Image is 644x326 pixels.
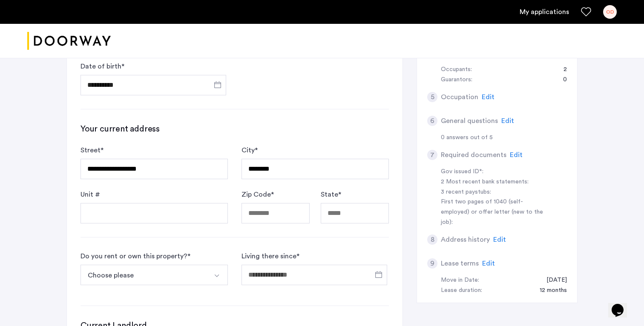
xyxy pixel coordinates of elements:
span: Edit [493,236,506,243]
div: 0 [555,75,567,85]
iframe: chat widget [608,292,635,317]
a: Favorites [581,7,591,17]
div: 3 recent paystubs: [441,187,548,197]
label: State * [321,189,341,200]
div: Guarantors: [441,75,472,85]
div: 2 Most recent bank statements: [441,177,548,187]
h3: Your current address [80,123,389,135]
button: Select option [80,265,208,285]
h5: Required documents [441,150,506,160]
a: My application [520,7,569,17]
div: Gov issued ID*: [441,167,548,177]
div: 0 answers out of 5 [441,133,567,143]
span: Edit [510,152,523,158]
label: Zip Code * [241,189,274,200]
label: Living there since * [241,251,299,261]
h5: Address history [441,234,490,245]
div: Do you rent or own this property? * [80,251,190,261]
div: Occupants: [441,65,472,75]
label: Unit # [80,189,100,200]
a: Cazamio logo [27,25,111,57]
div: 5 [427,92,437,102]
div: 09/01/2025 [538,275,567,286]
h5: Occupation [441,92,478,102]
div: OD [603,5,617,19]
span: Edit [482,94,494,100]
div: Move in Date: [441,275,479,286]
img: arrow [213,272,220,279]
span: Edit [501,117,514,124]
label: City * [241,145,258,155]
h5: General questions [441,116,498,126]
div: 7 [427,150,437,160]
div: 8 [427,234,437,245]
div: 9 [427,258,437,269]
h5: Lease terms [441,258,479,269]
span: Edit [482,260,495,267]
div: Lease duration: [441,286,482,296]
label: Date of birth * [80,61,124,71]
div: 2 [555,65,567,75]
button: Select option [207,265,228,285]
div: 6 [427,116,437,126]
img: logo [27,25,111,57]
div: 12 months [531,286,567,296]
label: Street * [80,145,103,155]
button: Open calendar [213,80,223,90]
button: Open calendar [374,269,384,280]
div: First two pages of 1040 (self-employed) or offer letter (new to the job): [441,197,548,228]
